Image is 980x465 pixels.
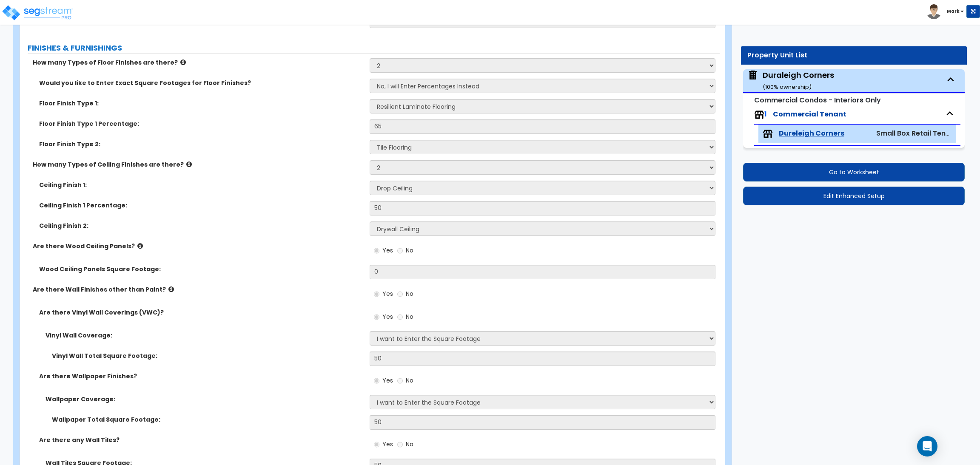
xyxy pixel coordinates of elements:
input: No [397,376,403,386]
i: click for more info! [168,286,174,292]
label: Would you like to Enter Exact Square Footages for Floor Finishes? [39,79,363,87]
label: Are there any Wall Tiles? [39,436,363,444]
label: Wallpaper Total Square Footage: [52,415,363,424]
span: No [406,440,413,448]
span: No [406,376,413,385]
img: avatar.png [926,4,941,19]
span: Yes [382,246,393,255]
label: Are there Wall Finishes other than Paint? [33,285,363,294]
input: Yes [374,440,379,449]
span: No [406,312,413,321]
button: Edit Enhanced Setup [743,187,965,205]
label: Ceiling Finish 1 Percentage: [39,201,363,210]
label: Wood Ceiling Panels Square Footage: [39,265,363,273]
label: Are there Vinyl Wall Coverings (VWC)? [39,308,363,317]
label: Are there Wood Ceiling Panels? [33,242,363,250]
i: click for more info! [186,161,192,167]
span: Small Box Retail Tenant [876,128,957,138]
label: Vinyl Wall Total Square Footage: [52,352,363,360]
button: Go to Worksheet [743,163,965,181]
input: Yes [374,312,379,322]
b: Mark [947,8,960,14]
label: Floor Finish Type 2: [39,140,363,148]
div: Open Intercom Messenger [917,436,937,456]
label: How many Types of Ceiling Finishes are there? [33,160,363,169]
img: logo_pro_r.png [1,4,74,21]
label: FINISHES & FURNISHINGS [28,43,720,54]
span: No [406,289,413,298]
div: Duraleigh Corners [763,70,834,91]
span: Yes [382,312,393,321]
span: 1 [764,109,767,119]
small: Commercial Condos - Interiors Only [754,95,881,105]
label: Are there Wallpaper Finishes? [39,372,363,380]
span: Duraleigh Corners [747,70,834,91]
label: Floor Finish Type 1: [39,99,363,108]
span: Dureleigh Corners [779,129,844,139]
label: Ceiling Finish 1: [39,181,363,189]
span: Yes [382,289,393,298]
input: Yes [374,246,379,255]
i: click for more info! [180,59,186,65]
input: No [397,289,403,299]
span: Yes [382,376,393,385]
input: No [397,246,403,255]
span: No [406,246,413,255]
input: No [397,440,403,449]
input: Yes [374,289,379,299]
input: No [397,312,403,322]
small: ( 100 % ownership) [763,83,812,91]
img: building.svg [747,70,758,81]
img: tenants.png [754,110,764,120]
label: Ceiling Finish 2: [39,221,363,230]
span: Yes [382,440,393,448]
label: Wallpaper Coverage: [46,395,363,403]
input: Yes [374,376,379,386]
label: Floor Finish Type 1 Percentage: [39,119,363,128]
label: Vinyl Wall Coverage: [46,331,363,340]
span: Commercial Tenant [773,109,846,119]
img: tenants.png [763,129,773,139]
label: How many Types of Floor Finishes are there? [33,58,363,67]
div: Property Unit List [747,51,960,60]
i: click for more info! [137,243,143,249]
